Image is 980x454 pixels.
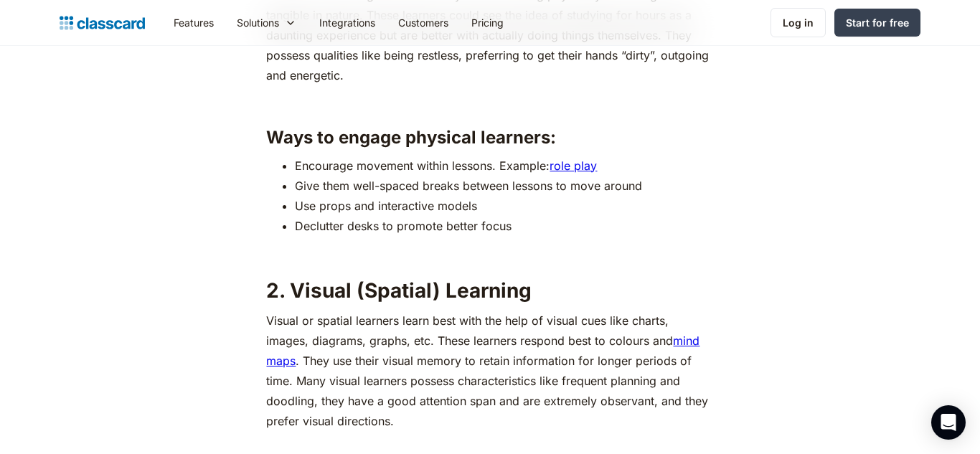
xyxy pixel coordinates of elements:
a: Start for free [834,9,920,37]
strong: 2. Visual (Spatial) Learning [266,278,532,303]
div: Solutions [225,6,308,39]
li: Declutter desks to promote better focus [295,216,713,236]
p: Visual or spatial learners learn best with the help of visual cues like charts, images, diagrams,... [266,311,713,431]
a: Pricing [460,6,515,39]
a: Log in [771,8,826,37]
div: Open Intercom Messenger [931,405,966,440]
li: Use props and interactive models [295,196,713,216]
div: Log in [783,15,814,30]
a: Features [162,6,225,39]
li: Give them well-spaced breaks between lessons to move around [295,176,713,196]
a: role play [550,159,597,173]
div: Solutions [237,15,279,30]
p: ‍ [266,93,713,113]
div: Start for free [846,15,909,30]
li: Encourage movement within lessons. Example: [295,156,713,176]
a: home [60,13,145,33]
strong: Ways to engage physical learners: [266,127,556,148]
a: Integrations [308,6,387,39]
a: Customers [387,6,460,39]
